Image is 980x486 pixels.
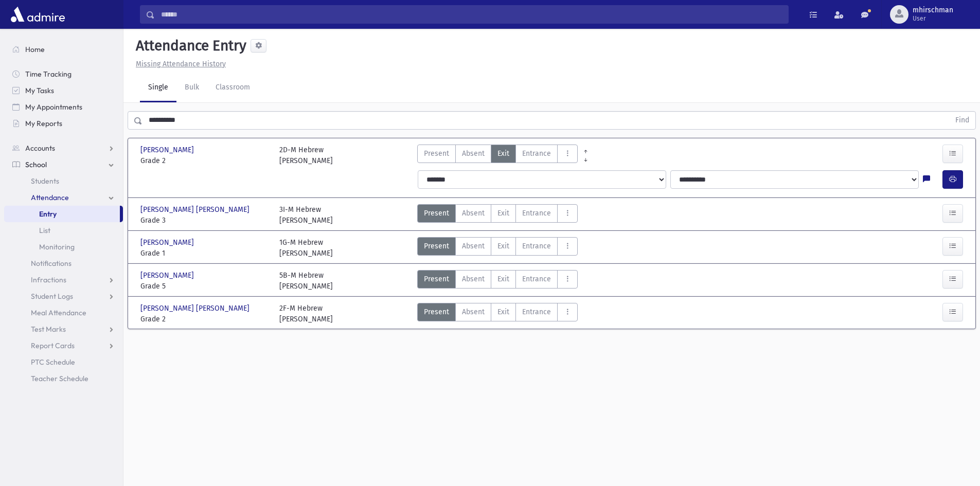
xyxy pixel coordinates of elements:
span: Exit [497,208,509,219]
span: mhirschman [913,6,953,14]
img: AdmirePro [8,4,67,25]
a: Student Logs [4,288,123,304]
span: Student Logs [31,292,73,301]
div: AttTypes [417,303,578,325]
span: Entrance [522,208,551,219]
div: 1G-M Hebrew [PERSON_NAME] [279,237,333,259]
span: Time Tracking [25,69,72,79]
h5: Attendance Entry [132,37,246,55]
span: Grade 2 [140,155,269,166]
a: School [4,156,123,173]
a: Test Marks [4,321,123,337]
span: Grade 5 [140,281,269,292]
span: Entry [39,209,57,219]
span: Present [424,148,449,159]
a: My Appointments [4,99,123,115]
a: Missing Attendance History [132,60,226,68]
span: Entrance [522,307,551,317]
span: Monitoring [39,242,75,251]
a: Teacher Schedule [4,370,123,387]
span: Exit [497,274,509,284]
span: Meal Attendance [31,308,86,317]
a: My Reports [4,115,123,132]
a: Classroom [207,74,258,102]
span: Grade 3 [140,215,269,226]
a: PTC Schedule [4,354,123,370]
span: [PERSON_NAME] [PERSON_NAME] [140,204,252,215]
a: Infractions [4,272,123,288]
div: 2D-M Hebrew [PERSON_NAME] [279,145,333,166]
span: Accounts [25,143,55,153]
span: Exit [497,148,509,159]
span: Present [424,208,449,219]
a: List [4,222,123,239]
span: [PERSON_NAME] [140,237,196,248]
a: Accounts [4,140,123,156]
span: My Reports [25,119,62,128]
span: Absent [462,241,485,251]
span: Entrance [522,241,551,251]
a: Meal Attendance [4,304,123,321]
span: Exit [497,241,509,251]
a: Entry [4,206,120,222]
input: Search [155,5,788,24]
a: Notifications [4,255,123,272]
span: Present [424,307,449,317]
span: Present [424,274,449,284]
a: Attendance [4,189,123,206]
a: Home [4,41,123,58]
span: Home [25,45,45,54]
div: 2F-M Hebrew [PERSON_NAME] [279,303,333,325]
a: Time Tracking [4,66,123,82]
span: Present [424,241,449,251]
span: Grade 1 [140,248,269,259]
span: [PERSON_NAME] [140,270,196,281]
span: [PERSON_NAME] [PERSON_NAME] [140,303,252,314]
div: AttTypes [417,237,578,259]
a: Bulk [176,74,207,102]
span: Entrance [522,148,551,159]
div: 5B-M Hebrew [PERSON_NAME] [279,270,333,292]
u: Missing Attendance History [136,60,226,68]
button: Find [949,112,975,129]
span: PTC Schedule [31,357,75,367]
span: Absent [462,208,485,219]
span: My Tasks [25,86,54,95]
span: Absent [462,307,485,317]
span: Infractions [31,275,66,284]
span: Teacher Schedule [31,374,88,383]
a: Single [140,74,176,102]
a: Students [4,173,123,189]
div: AttTypes [417,204,578,226]
span: Grade 2 [140,314,269,325]
div: AttTypes [417,270,578,292]
span: School [25,160,47,169]
span: Students [31,176,59,186]
span: Absent [462,148,485,159]
span: Exit [497,307,509,317]
span: User [913,14,953,23]
div: 3I-M Hebrew [PERSON_NAME] [279,204,333,226]
span: Test Marks [31,325,66,334]
span: Notifications [31,259,72,268]
a: Report Cards [4,337,123,354]
a: Monitoring [4,239,123,255]
span: Report Cards [31,341,75,350]
span: Attendance [31,193,69,202]
span: Absent [462,274,485,284]
div: AttTypes [417,145,578,166]
span: List [39,226,50,235]
a: My Tasks [4,82,123,99]
span: My Appointments [25,102,82,112]
span: [PERSON_NAME] [140,145,196,155]
span: Entrance [522,274,551,284]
